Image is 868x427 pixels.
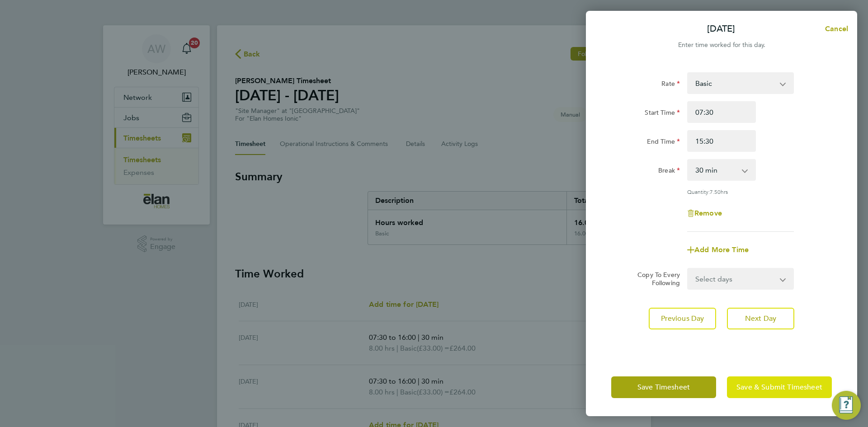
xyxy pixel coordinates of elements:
[707,23,735,35] p: [DATE]
[649,308,716,329] button: Previous Day
[687,188,794,195] div: Quantity: hrs
[630,271,680,287] label: Copy To Every Following
[647,137,680,148] label: End Time
[637,383,690,392] span: Save Timesheet
[694,209,722,217] span: Remove
[687,101,756,123] input: E.g. 08:00
[694,245,749,254] span: Add More Time
[745,314,776,323] span: Next Day
[586,40,857,51] div: Enter time worked for this day.
[832,391,861,420] button: Engage Resource Center
[661,80,680,90] label: Rate
[661,314,704,323] span: Previous Day
[687,130,756,152] input: E.g. 18:00
[822,24,848,33] span: Cancel
[687,246,749,253] button: Add More Time
[710,188,721,195] span: 7.50
[687,210,722,217] button: Remove
[645,108,680,119] label: Start Time
[811,20,857,38] button: Cancel
[611,376,716,398] button: Save Timesheet
[727,308,794,329] button: Next Day
[736,383,822,392] span: Save & Submit Timesheet
[727,376,832,398] button: Save & Submit Timesheet
[658,166,680,177] label: Break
